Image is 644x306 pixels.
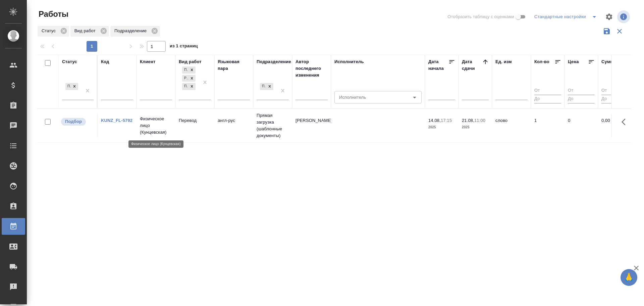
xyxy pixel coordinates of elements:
td: слово [492,114,531,137]
button: Здесь прячутся важные кнопки [618,114,634,130]
div: Код [101,58,109,65]
div: Сумма [601,58,616,65]
td: 1 [531,114,565,137]
div: Подбор [65,82,79,91]
div: Перевод, Редактура, Постредактура машинного перевода [181,66,196,74]
p: 11:00 [474,118,485,123]
td: 0,00 ₽ [598,114,632,137]
span: Работы [37,9,68,19]
span: Посмотреть информацию [617,10,631,23]
div: Языковая пара [218,58,250,72]
p: 2025 [428,124,455,131]
div: Статус [62,58,77,65]
input: От [601,87,628,95]
div: Постредактура машинного перевода [182,83,188,90]
p: Вид работ [74,28,98,34]
div: Дата начала [428,58,448,72]
p: Подразделение [114,28,149,34]
div: Подразделение [110,26,160,37]
button: Сбросить фильтры [613,25,626,38]
span: Настроить таблицу [601,9,617,25]
td: англ-рус [214,114,253,137]
div: Автор последнего изменения [296,58,328,79]
div: Вид работ [179,58,202,65]
td: 0 [565,114,598,137]
input: От [568,87,595,95]
input: До [534,95,561,103]
span: из 1 страниц [170,42,198,52]
td: Прямая загрузка (шаблонные документы) [253,109,292,142]
div: Вид работ [70,26,109,37]
input: До [568,95,595,103]
p: Физическое лицо (Кунцевская) [140,116,172,136]
button: 🙏 [621,269,637,286]
p: 17:15 [441,118,452,123]
span: Отобразить таблицу с оценками [447,13,514,20]
div: split button [533,11,601,22]
div: Исполнитель [334,58,364,65]
div: Кол-во [534,58,549,65]
div: Подбор [65,83,71,90]
div: Клиент [140,58,155,65]
td: [PERSON_NAME] [292,114,331,137]
input: От [534,87,561,95]
p: Подбор [65,118,82,125]
p: Статус [42,28,58,34]
div: Подразделение [257,58,291,65]
input: До [601,95,628,103]
div: Редактура [182,75,188,82]
p: Перевод [179,117,211,124]
div: Перевод, Редактура, Постредактура машинного перевода [181,74,196,83]
button: Open [410,93,419,102]
a: KUNZ_FL-5792 [101,118,132,123]
div: Цена [568,58,579,65]
p: 14.08, [428,118,441,123]
span: 🙏 [623,270,635,285]
div: Дата сдачи [462,58,482,72]
div: Статус [38,26,69,37]
p: 21.08, [462,118,474,123]
div: Ед. изм [495,58,512,65]
button: Сохранить фильтры [600,25,613,38]
p: 2025 [462,124,489,131]
div: Прямая загрузка (шаблонные документы) [259,82,274,91]
div: Прямая загрузка (шаблонные документы) [260,83,266,90]
div: Перевод, Редактура, Постредактура машинного перевода [181,82,196,91]
div: Перевод [182,67,188,74]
